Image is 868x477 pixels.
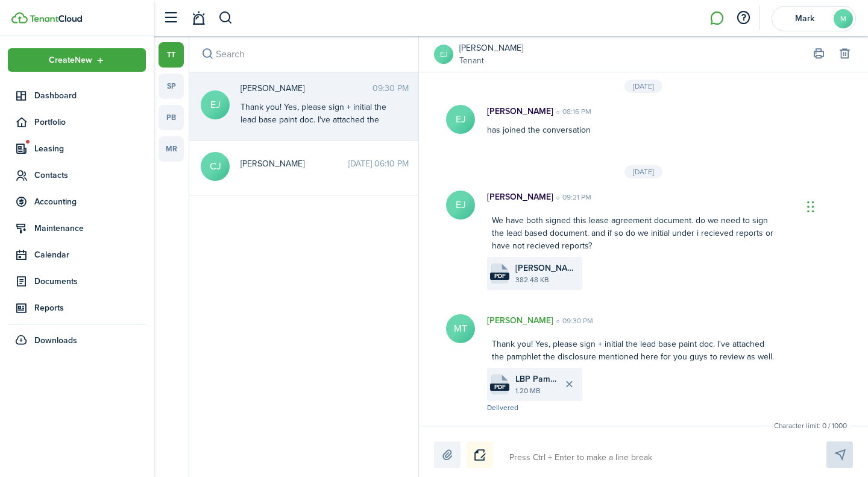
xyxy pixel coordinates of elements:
[8,84,146,107] a: Dashboard
[834,9,853,28] avatar-text: M
[34,334,77,347] span: Downloads
[467,441,493,468] button: Notice
[34,169,146,182] span: Contacts
[515,274,579,285] file-size: 382.48 KB
[624,165,662,178] div: [DATE]
[446,191,475,220] avatar-text: EJ
[515,262,579,274] span: [PERSON_NAME] Ave Short-Term Lease [DATE].pdf
[490,264,509,283] file-icon: File
[490,374,509,394] file-icon: File
[201,152,230,181] avatar-text: CJ
[490,384,509,391] file-extension: pdf
[49,56,92,65] span: Create New
[201,90,230,119] avatar-text: EJ
[487,209,779,257] div: We have both signed this lease agreement document. do we need to sign the lead based document. an...
[459,54,523,67] a: Tenant
[434,45,453,64] a: EJ
[836,46,853,63] button: Delete
[515,385,559,396] file-size: 1.20 MB
[241,101,391,151] div: Thank you! Yes, please sign + initial the lead base paint doc. I've attached the pamphlet the dis...
[241,157,348,170] span: Craig Johnson
[475,105,791,136] div: has joined the conversation
[487,333,779,368] div: Thank you! Yes, please sign + initial the lead base paint doc. I've attached the pamphlet the dis...
[733,8,753,28] button: Open resource center
[804,177,864,235] iframe: Chat Widget
[553,192,591,203] time: 09:21 PM
[810,46,827,63] button: Print
[187,3,210,34] a: Notifications
[487,402,518,413] span: Delivered
[199,46,216,63] button: Search
[515,373,559,385] span: LBP Pamphlet.pdf
[807,189,814,225] div: Drag
[487,191,553,203] p: [PERSON_NAME]
[34,275,146,288] span: Documents
[189,36,418,72] input: search
[159,7,182,30] button: Open sidebar
[34,89,146,102] span: Dashboard
[553,106,591,117] time: 08:16 PM
[8,48,146,72] button: Open menu
[8,296,146,320] a: Reports
[34,195,146,208] span: Accounting
[159,136,184,162] a: mr
[218,8,233,28] button: Search
[553,315,593,326] time: 09:30 PM
[446,314,475,343] avatar-text: MT
[11,12,28,24] img: TenantCloud
[159,42,184,68] a: tt
[771,420,850,431] small: Character limit: 0 / 1000
[487,314,553,327] p: [PERSON_NAME]
[34,142,146,155] span: Leasing
[348,157,409,170] time: [DATE] 06:10 PM
[34,302,146,314] span: Reports
[34,116,146,128] span: Portfolio
[34,222,146,235] span: Maintenance
[34,248,146,261] span: Calendar
[446,105,475,134] avatar-text: EJ
[159,74,184,99] a: sp
[781,14,829,23] span: Mark
[487,105,553,118] p: [PERSON_NAME]
[490,273,509,280] file-extension: pdf
[559,374,579,394] button: Delete file
[30,15,82,22] img: TenantCloud
[159,105,184,130] a: pb
[624,80,662,93] div: [DATE]
[373,82,409,95] time: 09:30 PM
[459,42,523,54] a: [PERSON_NAME]
[241,82,373,95] span: Evan Johnson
